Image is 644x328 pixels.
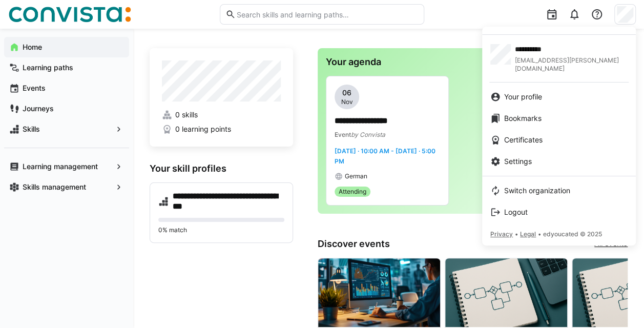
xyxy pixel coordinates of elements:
[515,230,518,238] span: •
[504,186,570,196] span: Switch organization
[504,92,542,102] span: Your profile
[490,230,513,238] span: Privacy
[538,230,541,238] span: •
[504,135,543,145] span: Certificates
[504,156,532,167] span: Settings
[504,207,528,217] span: Logout
[504,113,542,124] span: Bookmarks
[520,230,536,238] span: Legal
[543,230,602,238] span: edyoucated © 2025
[515,56,628,73] span: [EMAIL_ADDRESS][PERSON_NAME][DOMAIN_NAME]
